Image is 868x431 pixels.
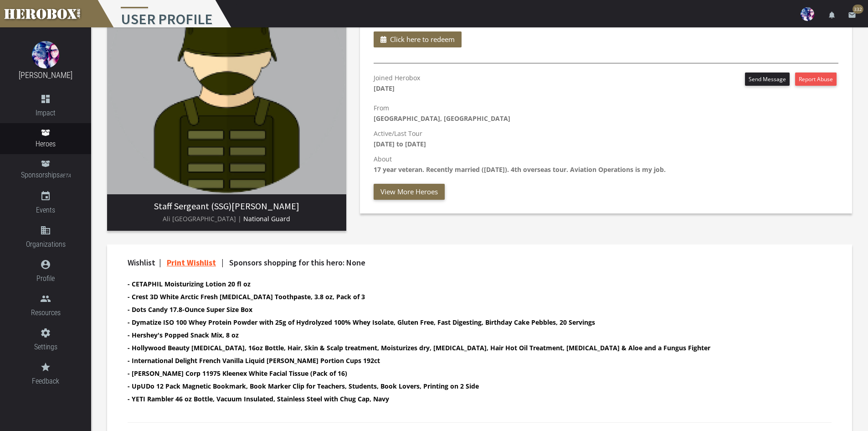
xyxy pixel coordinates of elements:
span: 332 [853,5,863,14]
li: Dots Candy 17.8-Ounce Super Size Box [128,304,816,315]
b: - Hershey's Popped Snack Mix, 8 oz [128,331,239,339]
b: - UpUDo 12 Pack Magnetic Bookmark, Book Marker Clip for Teachers, Students, Book Lovers, Printing... [128,382,479,390]
a: Print Wishlist [167,257,216,268]
b: - Crest 3D White Arctic Fresh [MEDICAL_DATA] Toothpaste, 3.8 oz, Pack of 3 [128,292,365,301]
b: - [PERSON_NAME] Corp 11975 Kleenex White Facial Tissue (Pack of 16) [128,369,347,378]
b: 17 year veteran. Recently married ([DATE]). 4th overseas tour. Aviation Operations is my job. [374,165,666,174]
span: Ali [GEOGRAPHIC_DATA] | [163,214,241,223]
b: [DATE] [374,84,395,93]
h4: Wishlist [128,258,816,267]
b: - International Delight French Vanilla Liquid [PERSON_NAME] Portion Cups 192ct [128,356,380,365]
p: About [374,154,838,175]
span: Sponsors shopping for this hero: None [229,257,365,268]
b: [GEOGRAPHIC_DATA], [GEOGRAPHIC_DATA] [374,114,510,123]
img: user-image [801,7,814,21]
b: - YETI Rambler 46 oz Bottle, Vacuum Insulated, Stainless Steel with Chug Cap, Navy [128,395,389,403]
b: - Hollywood Beauty [MEDICAL_DATA], 16oz Bottle, Hair, Skin & Scalp treatment, Moisturizes dry, [M... [128,343,710,352]
li: CETAPHIL Moisturizing Lotion 20 fl oz [128,279,816,289]
li: Crest 3D White Arctic Fresh Teeth Whitening Toothpaste, 3.8 oz, Pack of 3 [128,291,816,302]
li: International Delight French Vanilla Liquid Creamer Portion Cups 192ct [128,355,816,366]
i: email [848,11,856,19]
p: Active/Last Tour [374,128,838,149]
b: [DATE] to [DATE] [374,140,426,148]
p: Joined Herobox [374,73,420,93]
button: Send Message [745,73,790,86]
li: Kimberly-clark Corp 11975 Kleenex White Facial Tissue (Pack of 16) [128,368,816,379]
span: Staff Sergeant (SSG) [154,200,231,212]
h3: [PERSON_NAME] [114,201,339,211]
b: - Dymatize ISO 100 Whey Protein Powder with 25g of Hydrolyzed 100% Whey Isolate, Gluten Free, Fas... [128,318,595,327]
li: UpUDo 12 Pack Magnetic Bookmark, Book Marker Clip for Teachers, Students, Book Lovers, Printing o... [128,381,816,391]
p: From [374,103,838,124]
a: [PERSON_NAME] [19,70,72,80]
span: | [221,257,224,268]
li: Hollywood Beauty Tea Tree Oil, 16oz Bottle, Hair, Skin & Scalp treatment, Moisturizes dry, itchy ... [128,343,816,353]
span: Click here to redeem [390,34,455,45]
i: notifications [828,11,836,19]
button: View More Heroes [374,184,445,200]
button: Click here to redeem [374,31,462,47]
img: image [32,41,59,68]
span: | [159,257,161,268]
li: Hershey's Popped Snack Mix, 8 oz [128,330,816,340]
button: Report Abuse [795,73,837,86]
li: Dymatize ISO 100 Whey Protein Powder with 25g of Hydrolyzed 100% Whey Isolate, Gluten Free, Fast ... [128,317,816,327]
b: - CETAPHIL Moisturizing Lotion 20 fl oz [128,280,251,288]
span: National Guard [243,214,290,223]
li: YETI Rambler 46 oz Bottle, Vacuum Insulated, Stainless Steel with Chug Cap, Navy [128,394,816,404]
b: - Dots Candy 17.8-Ounce Super Size Box [128,305,252,314]
small: BETA [60,173,71,179]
